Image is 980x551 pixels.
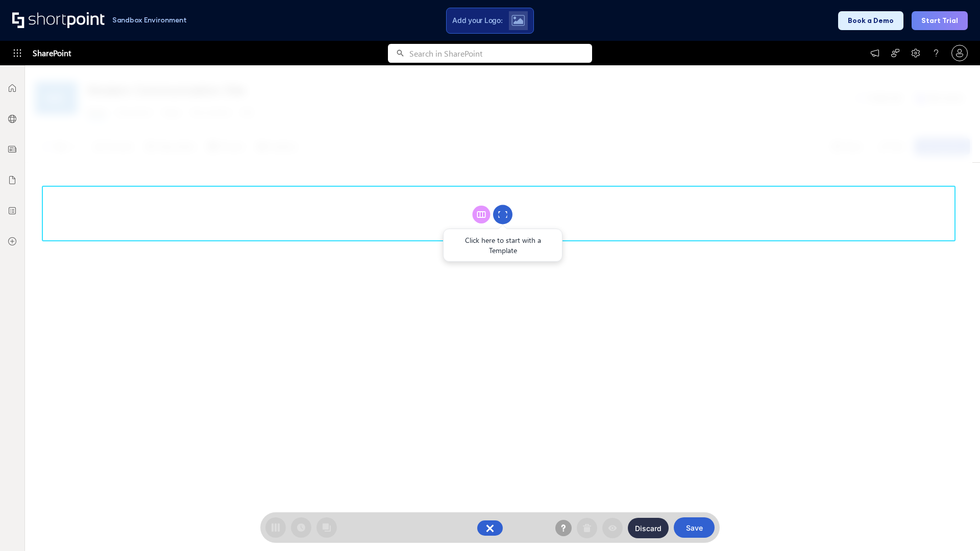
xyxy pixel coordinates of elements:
[838,11,903,30] button: Book a Demo
[112,17,187,23] h1: Sandbox Environment
[452,16,502,25] span: Add your Logo:
[409,44,592,63] input: Search in SharePoint
[674,517,715,538] button: Save
[628,518,669,538] button: Discard
[912,11,968,30] button: Start Trial
[511,15,525,26] img: Upload logo
[796,433,980,551] iframe: Chat Widget
[33,41,71,65] span: SharePoint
